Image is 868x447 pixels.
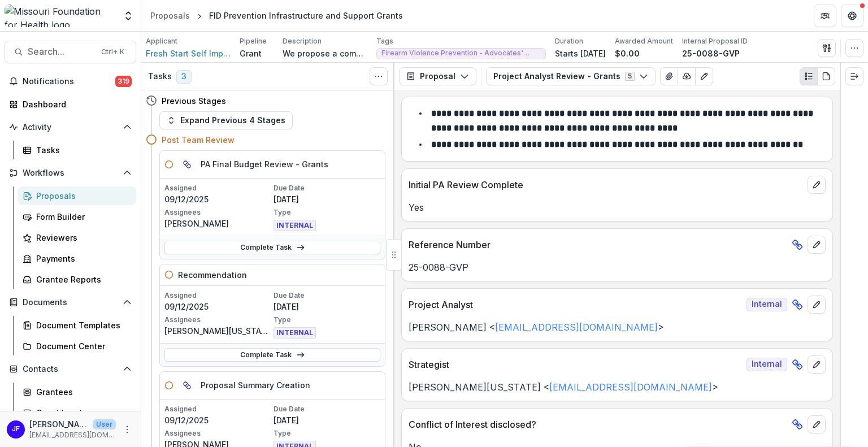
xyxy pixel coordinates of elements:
[164,348,380,362] a: Complete Task
[409,298,742,311] p: Project Analyst
[5,360,136,378] button: Open Contacts
[146,47,231,59] a: Fresh Start Self Improvement Center Inc.
[164,404,271,414] p: Assigned
[162,134,235,146] h4: Post Team Review
[164,315,271,325] p: Assignees
[36,190,127,202] div: Proposals
[399,67,476,85] button: Proposal
[18,316,136,335] a: Document Templates
[18,141,136,159] a: Tasks
[808,176,826,194] button: edit
[409,178,803,192] p: Initial PA Review Complete
[5,164,136,182] button: Open Workflows
[18,270,136,289] a: Grantee Reports
[695,67,713,85] button: Edit as form
[274,327,316,338] span: INTERNAL
[240,36,267,46] p: Pipeline
[615,36,673,46] p: Awarded Amount
[274,428,380,439] p: Type
[18,207,136,226] a: Form Builder
[495,322,658,333] a: [EMAIL_ADDRESS][DOMAIN_NAME]
[841,5,863,27] button: Get Help
[18,249,136,268] a: Payments
[23,364,118,374] span: Contacts
[660,67,678,85] button: View Attached Files
[808,415,826,433] button: edit
[845,67,863,85] button: Expand right
[36,253,127,264] div: Payments
[178,376,196,394] button: View dependent tasks
[747,298,787,311] span: Internal
[36,340,127,352] div: Document Center
[370,67,388,85] button: Toggle View Cancelled Tasks
[615,47,640,59] p: $0.00
[814,5,836,27] button: Partners
[164,218,271,229] p: [PERSON_NAME]
[176,70,192,84] span: 3
[36,232,127,244] div: Reviewers
[164,301,271,313] p: 09/12/2025
[409,201,826,214] p: Yes
[5,293,136,311] button: Open Documents
[115,76,132,87] span: 319
[682,36,748,46] p: Internal Proposal ID
[36,211,127,223] div: Form Builder
[274,220,316,231] span: INTERNAL
[808,296,826,314] button: edit
[5,95,136,114] a: Dashboard
[23,168,118,178] span: Workflows
[5,118,136,136] button: Open Activity
[274,193,380,205] p: [DATE]
[409,358,742,371] p: Strategist
[36,319,127,331] div: Document Templates
[164,290,271,301] p: Assigned
[18,383,136,401] a: Grantees
[274,183,380,193] p: Due Date
[146,7,194,24] a: Proposals
[28,46,94,57] span: Search...
[148,72,172,81] h3: Tasks
[409,380,826,394] p: [PERSON_NAME][US_STATE] < >
[18,228,136,247] a: Reviewers
[18,186,136,205] a: Proposals
[29,418,88,430] p: [PERSON_NAME]
[283,47,367,59] p: We propose a community-led initiative to reduce firearm-related injury and death in [US_STATE][GE...
[486,67,656,85] button: Project Analyst Review - Grants5
[23,298,118,307] span: Documents
[178,269,247,281] h5: Recommendation
[164,428,271,439] p: Assignees
[5,72,136,90] button: Notifications319
[164,241,380,254] a: Complete Task
[164,325,271,337] p: [PERSON_NAME][US_STATE]
[36,386,127,398] div: Grantees
[800,67,818,85] button: Plaintext view
[36,274,127,285] div: Grantee Reports
[381,49,541,57] span: Firearm Violence Prevention - Advocates' Network and Capacity Building - Cohort Style Funding - P...
[36,144,127,156] div: Tasks
[274,414,380,426] p: [DATE]
[283,36,322,46] p: Description
[274,404,380,414] p: Due Date
[12,426,20,433] div: Jean Freeman-Crawford
[376,36,393,46] p: Tags
[18,403,136,422] a: Constituents
[23,77,115,86] span: Notifications
[209,10,403,21] div: FID Prevention Infrastructure and Support Grants
[159,111,293,129] button: Expand Previous 4 Stages
[120,423,134,436] button: More
[164,414,271,426] p: 09/12/2025
[808,355,826,374] button: edit
[18,337,136,355] a: Document Center
[146,36,177,46] p: Applicant
[555,36,583,46] p: Duration
[549,381,712,393] a: [EMAIL_ADDRESS][DOMAIN_NAME]
[274,290,380,301] p: Due Date
[555,47,606,59] p: Starts [DATE]
[409,261,826,274] p: 25-0088-GVP
[36,407,127,419] div: Constituents
[747,358,787,371] span: Internal
[274,207,380,218] p: Type
[164,193,271,205] p: 09/12/2025
[240,47,262,59] p: Grant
